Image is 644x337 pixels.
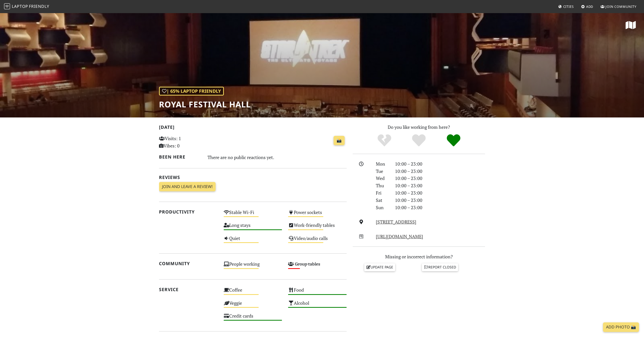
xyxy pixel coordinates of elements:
div: Mon [373,160,392,168]
div: Long stays [221,221,285,234]
a: Add [579,2,595,11]
span: Cities [563,4,574,9]
div: Fri [373,189,392,197]
h2: Community [159,261,218,266]
div: Definitely! [436,134,471,147]
p: Do you like working from here? [353,124,485,131]
div: Alcohol [285,299,350,312]
div: 10:00 – 23:00 [392,189,488,197]
a: Add Photo 📸 [603,322,639,332]
a: Join and leave a review! [159,182,216,192]
div: Coffee [221,286,285,299]
img: LaptopFriendly [4,3,10,9]
a: Update page [364,263,395,271]
span: Laptop [12,4,28,9]
div: Sun [373,204,392,211]
h2: Productivity [159,209,218,215]
div: 10:00 – 23:00 [392,160,488,168]
s: Group tables [295,261,320,267]
div: Power sockets [285,208,350,221]
div: 10:00 – 23:00 [392,204,488,211]
div: Quiet [221,234,285,247]
p: Missing or incorrect information? [353,253,485,260]
a: LaptopFriendly LaptopFriendly [4,2,49,11]
h2: [DATE] [159,125,347,132]
a: [URL][DOMAIN_NAME] [376,233,423,239]
h2: Service [159,287,218,292]
div: Food [285,286,350,299]
a: Report closed [422,263,458,271]
div: Sat [373,197,392,204]
div: Credit cards [221,312,285,325]
div: Work-friendly tables [285,221,350,234]
div: Thu [373,182,392,189]
p: Visits: 1 Vibes: 0 [159,135,218,149]
a: [STREET_ADDRESS] [376,219,416,225]
h2: Reviews [159,175,347,180]
a: 📸 [334,136,345,145]
div: Stable Wi-Fi [221,208,285,221]
span: Friendly [29,4,49,9]
div: 10:00 – 23:00 [392,182,488,189]
div: There are no public reactions yet. [208,153,347,161]
div: Wed [373,175,392,182]
h1: Royal Festival Hall [159,100,251,109]
h2: Been here [159,154,202,160]
a: Cities [556,2,576,11]
div: 10:00 – 23:00 [392,175,488,182]
div: 10:00 – 23:00 [392,197,488,204]
div: Veggie [221,299,285,312]
div: Video/audio calls [285,234,350,247]
div: People working [221,260,285,273]
span: Join Community [606,4,636,9]
div: No [367,134,402,147]
div: Tue [373,168,392,175]
div: | 65% Laptop Friendly [159,87,224,96]
div: 10:00 – 23:00 [392,168,488,175]
span: Add [586,4,593,9]
a: Join Community [598,2,638,11]
div: Yes [401,134,436,147]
